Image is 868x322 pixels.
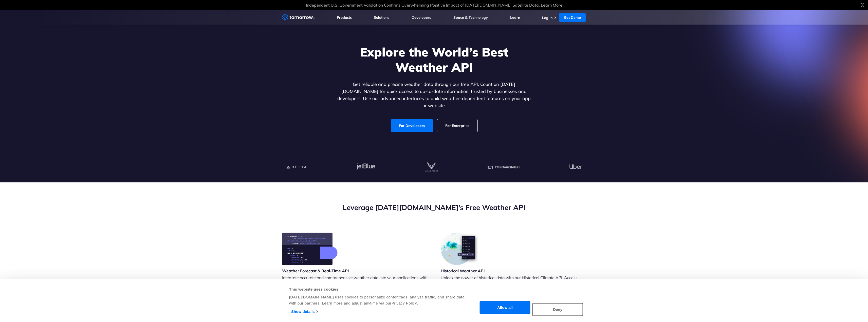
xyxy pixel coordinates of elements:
p: Get reliable and precise weather data through our free API. Count on [DATE][DOMAIN_NAME] for quic... [336,81,532,109]
a: Developers [412,15,431,20]
h2: Leverage [DATE][DOMAIN_NAME]’s Free Weather API [282,203,586,212]
h1: Explore the World’s Best Weather API [336,44,532,75]
a: Log In [542,15,552,20]
a: Products [337,15,352,20]
div: This website uses cookies [289,286,465,292]
a: Privacy Policy [392,301,417,305]
p: Unlock the power of historical data with our Historical Climate API. Access hourly and daily weat... [441,275,586,305]
button: Deny [532,303,583,316]
h3: Weather Forecast & Real-Time API [282,268,349,274]
a: Independent U.S. Government Validation Confirms Overwhelming Positive Impact of [DATE][DOMAIN_NAM... [306,3,562,8]
button: Allow all [480,301,530,314]
a: Learn [510,15,520,20]
a: Show details [291,308,318,315]
a: Get Demo [559,13,586,22]
a: Solutions [374,15,389,20]
div: [DATE][DOMAIN_NAME] uses cookies to personalize content/ads, analyze traffic, and share data with... [289,294,465,306]
a: For Enterprise [437,119,477,132]
a: Home link [282,14,315,21]
p: Integrate accurate and comprehensive weather data into your applications with [DATE][DOMAIN_NAME]... [282,275,428,311]
h3: Historical Weather API [441,268,485,274]
a: Space & Technology [453,15,488,20]
a: For Developers [391,119,433,132]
